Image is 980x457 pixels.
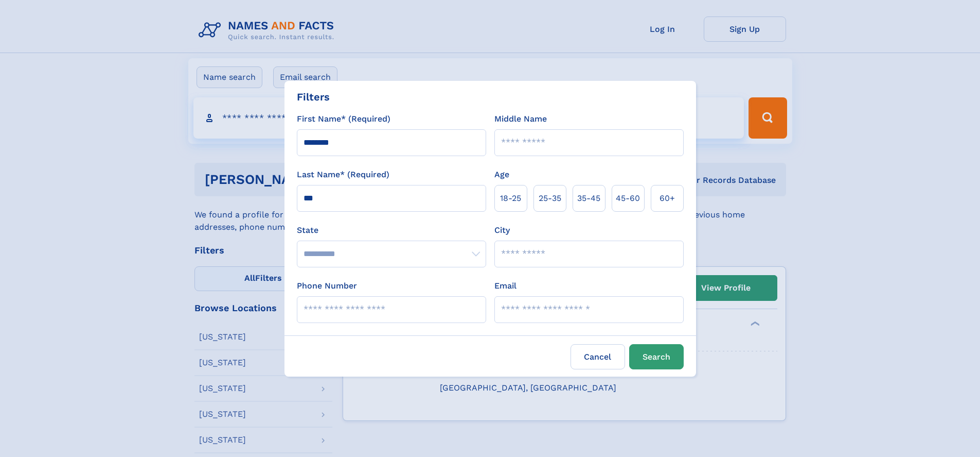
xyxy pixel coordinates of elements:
span: 60+ [660,192,675,205]
label: Age [494,168,509,181]
label: First Name* (Required) [297,113,390,125]
label: Cancel [571,344,625,369]
span: 45‑60 [616,192,640,205]
label: State [297,224,486,236]
label: City [494,224,510,236]
label: Last Name* (Required) [297,168,389,181]
label: Middle Name [494,113,547,125]
div: Filters [297,89,330,105]
label: Phone Number [297,280,357,292]
label: Email [494,280,516,292]
button: Search [629,344,684,369]
span: 25‑35 [539,192,561,205]
span: 35‑45 [577,192,600,205]
span: 18‑25 [500,192,521,205]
